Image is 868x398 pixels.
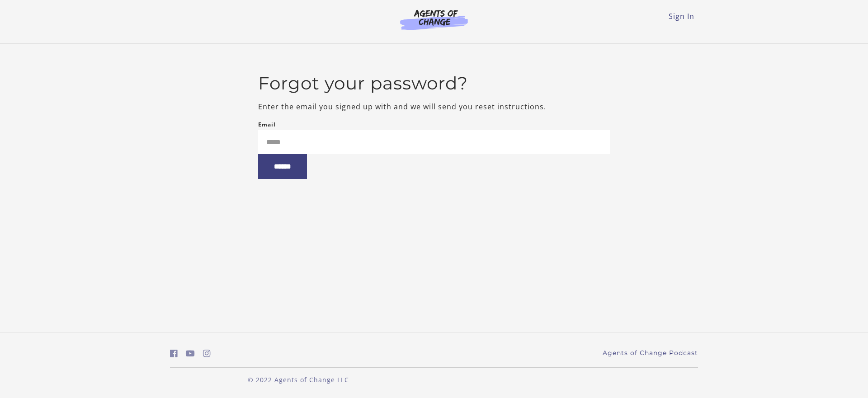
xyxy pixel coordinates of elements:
[258,119,276,130] label: Email
[186,349,195,358] i: https://www.youtube.com/c/AgentsofChangeTestPrepbyMeaganMitchell (Open in a new window)
[203,349,211,358] i: https://www.instagram.com/agentsofchangeprep/ (Open in a new window)
[186,347,195,360] a: https://www.youtube.com/c/AgentsofChangeTestPrepbyMeaganMitchell (Open in a new window)
[170,347,178,360] a: https://www.facebook.com/groups/aswbtestprep (Open in a new window)
[258,101,610,112] p: Enter the email you signed up with and we will send you reset instructions.
[258,73,610,94] h2: Forgot your password?
[669,11,694,21] a: Sign In
[603,348,698,358] a: Agents of Change Podcast
[391,9,477,30] img: Agents of Change Logo
[170,375,427,384] p: © 2022 Agents of Change LLC
[170,349,178,358] i: https://www.facebook.com/groups/aswbtestprep (Open in a new window)
[203,347,211,360] a: https://www.instagram.com/agentsofchangeprep/ (Open in a new window)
